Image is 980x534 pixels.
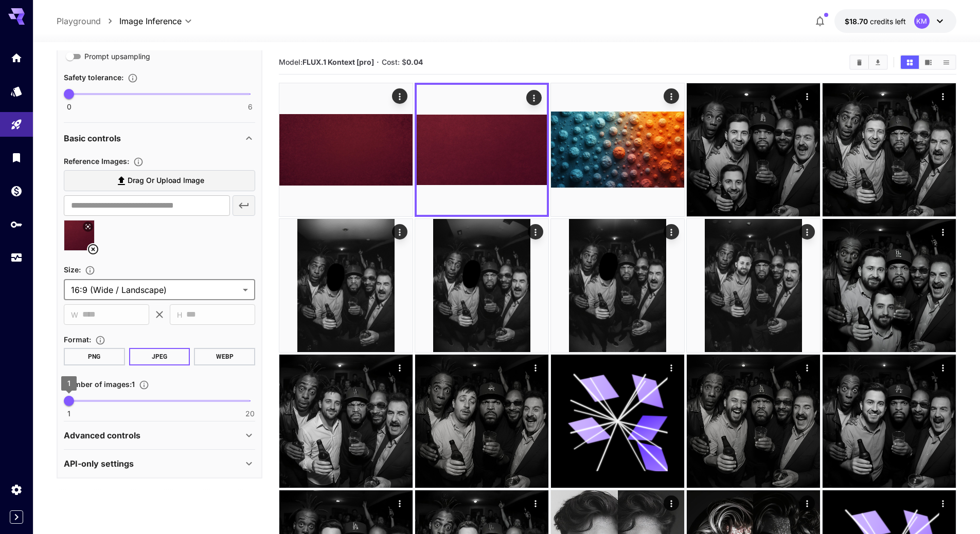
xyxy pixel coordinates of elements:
[935,88,951,104] div: Actions
[129,348,190,365] button: JPEG
[64,335,91,344] span: Format :
[10,510,23,524] button: Expand sidebar
[129,157,148,167] button: Upload a reference image to guide the result. This is needed for Image-to-Image or Inpainting. Su...
[919,56,937,69] button: Show media in video view
[81,265,99,275] button: Adjust the dimensions of the generated image by specifying its width and height in pixels, or sel...
[64,423,255,448] div: Advanced controls
[64,157,129,165] span: Reference Images :
[551,83,684,216] img: 9k=
[528,360,543,375] div: Actions
[279,83,413,216] img: 2Q==
[279,219,413,352] img: 2Q==
[799,88,815,104] div: Actions
[935,495,951,511] div: Actions
[845,16,906,27] div: $18.70178
[392,88,407,104] div: Actions
[528,224,543,240] div: Actions
[664,224,679,240] div: Actions
[64,132,121,144] p: Basic controls
[935,360,951,375] div: Actions
[526,90,542,105] div: Actions
[64,451,255,476] div: API-only settings
[823,83,956,216] img: Z
[870,17,906,26] span: credits left
[849,54,888,70] div: Clear AllDownload All
[415,219,548,352] img: 2Q==
[415,355,548,488] img: 9k=
[10,151,23,164] div: Library
[64,73,123,82] span: Safety tolerance :
[64,126,255,151] div: Basic controls
[279,355,413,488] img: Z
[57,15,101,27] a: Playground
[551,219,684,352] img: 2Q==
[128,174,204,187] span: Drag or upload image
[935,224,951,240] div: Actions
[687,219,820,352] img: 2Q==
[799,360,815,375] div: Actions
[901,56,919,69] button: Show media in grid view
[279,58,374,66] span: Model:
[869,56,887,69] button: Download All
[91,335,110,345] button: Choose the file format for the output image.
[64,457,134,470] p: API-only settings
[245,409,255,419] span: 20
[67,409,70,419] span: 1
[664,360,679,375] div: Actions
[845,17,870,26] span: $18.70
[248,102,253,112] span: 6
[664,88,679,104] div: Actions
[392,495,407,511] div: Actions
[64,348,125,365] button: PNG
[834,9,956,33] button: $18.70178KM
[10,218,23,231] div: API Keys
[687,355,820,488] img: Z
[377,56,379,68] p: ·
[382,58,423,66] span: Cost: $
[823,219,956,352] img: 9k=
[10,85,23,98] div: Models
[937,56,955,69] button: Show media in list view
[850,56,868,69] button: Clear All
[406,58,423,66] b: 0.04
[64,380,135,389] span: Number of images : 1
[687,83,820,216] img: Z
[119,15,182,27] span: Image Inference
[123,73,142,83] button: Controls the tolerance level for input and output content moderation. Lower values apply stricter...
[10,118,23,131] div: Playground
[84,51,150,62] span: Prompt upsampling
[417,85,547,215] img: 9k=
[57,15,119,27] nav: breadcrumb
[67,379,70,388] span: 1
[71,284,239,296] span: 16:9 (Wide / Landscape)
[64,429,140,441] p: Advanced controls
[67,102,72,112] span: 0
[799,224,815,240] div: Actions
[10,483,23,496] div: Settings
[10,251,23,264] div: Usage
[900,54,956,70] div: Show media in grid viewShow media in video viewShow media in list view
[823,355,956,488] img: 2Q==
[392,224,407,240] div: Actions
[392,360,407,375] div: Actions
[664,495,679,511] div: Actions
[799,495,815,511] div: Actions
[10,51,23,64] div: Home
[71,309,78,321] span: W
[10,185,23,197] div: Wallet
[914,13,930,29] div: KM
[177,309,182,321] span: H
[194,348,255,365] button: WEBP
[135,380,153,390] button: Specify how many images to generate in a single request. Each image generation will be charged se...
[64,265,81,274] span: Size :
[64,170,255,191] label: Drag or upload image
[528,495,543,511] div: Actions
[302,58,374,66] b: FLUX.1 Kontext [pro]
